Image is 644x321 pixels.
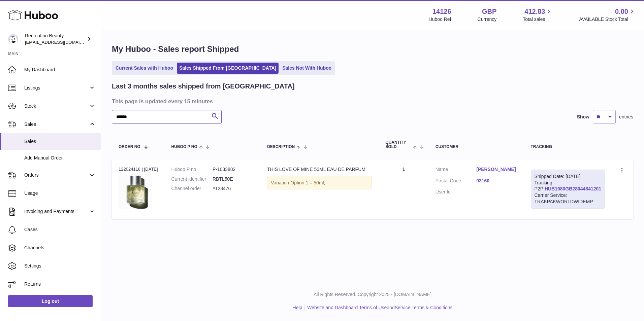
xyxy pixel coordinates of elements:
a: Service Terms & Conditions [395,305,453,310]
span: Add Manual Order [24,155,96,161]
dt: Postal Code [436,178,476,186]
a: 0.00 AVAILABLE Stock Total [579,7,636,23]
span: AVAILABLE Stock Total [579,16,636,23]
span: Sales [24,121,89,128]
h2: Last 3 months sales shipped from [GEOGRAPHIC_DATA] [112,82,295,91]
dt: Current identifier [171,176,213,182]
span: Returns [24,281,96,287]
div: Shipped Date: [DATE] [535,173,601,180]
div: Tracking P2P: [531,170,605,209]
a: [PERSON_NAME] [476,166,517,173]
a: Help [293,305,302,310]
a: Log out [8,295,93,307]
dd: P-1033882 [213,166,254,173]
span: Description [267,145,295,149]
div: Customer [436,145,517,149]
span: Option 1 = 50ml; [290,180,325,185]
span: 0.00 [615,7,628,16]
div: THIS LOVE OF MINE 50ML EAU DE PARFUM [267,166,372,173]
span: 412.83 [524,7,545,16]
a: 412.83 Total sales [523,7,553,23]
span: Sales [24,138,96,145]
span: Settings [24,263,96,269]
span: [EMAIL_ADDRESS][DOMAIN_NAME] [25,39,99,45]
a: Website and Dashboard Terms of Use [307,305,387,310]
li: and [305,305,452,311]
span: entries [619,114,633,120]
span: My Dashboard [24,67,96,73]
dt: Name [436,166,476,174]
div: Recreation Beauty [25,33,86,45]
a: Current Sales with Huboo [113,63,175,74]
p: All Rights Reserved. Copyright 2025 - [DOMAIN_NAME] [106,291,639,298]
span: Quantity Sold [385,140,411,149]
span: Channels [24,245,96,251]
a: 03160 [476,178,517,184]
td: 1 [379,159,428,219]
span: Total sales [523,16,553,23]
span: Order No [119,145,140,149]
h3: This page is updated every 15 minutes [112,98,632,105]
span: Cases [24,226,96,233]
dd: RBTL50E [213,176,254,182]
strong: 14126 [432,7,451,16]
div: Huboo Ref [429,16,451,23]
dt: Channel order [171,185,213,192]
div: Tracking [531,145,605,149]
div: Carrier Service: TRAKPAKWORLDWIDEMP [535,192,601,205]
span: Usage [24,190,96,197]
dt: Huboo P no [171,166,213,173]
a: Sales Shipped From [GEOGRAPHIC_DATA] [177,63,279,74]
span: Stock [24,103,89,109]
span: Orders [24,172,89,178]
span: Huboo P no [171,145,197,149]
div: Currency [478,16,497,23]
img: Thisloveofmine50mledp.jpg [119,174,152,209]
strong: GBP [482,7,496,16]
a: HUB1080GB28044841201 [545,186,601,191]
div: Variation: [267,176,372,190]
span: Invoicing and Payments [24,208,89,215]
dt: User Id [436,189,476,195]
a: Sales Not With Huboo [280,63,334,74]
dd: #123476 [213,185,254,192]
div: 122024118 | [DATE] [119,166,158,172]
h1: My Huboo - Sales report Shipped [112,44,633,55]
img: customercare@recreationbeauty.com [8,34,18,44]
span: Listings [24,85,89,91]
label: Show [577,114,589,120]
